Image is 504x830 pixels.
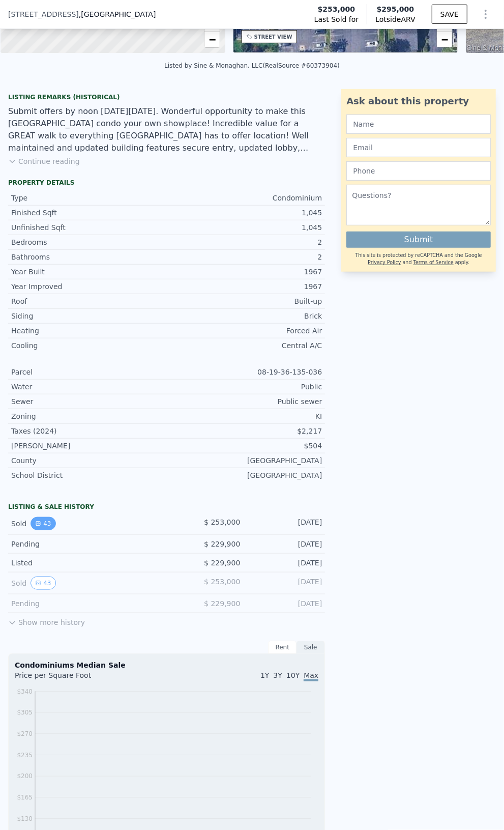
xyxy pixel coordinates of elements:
[167,340,322,351] div: Central A/C
[167,411,322,421] div: KI
[11,296,167,306] div: Roof
[11,222,167,233] div: Unfinished Sqft
[11,470,167,480] div: School District
[248,539,322,549] div: [DATE]
[11,411,167,421] div: Zoning
[346,138,491,157] input: Email
[167,267,322,277] div: 1967
[15,660,318,670] div: Condominiums Median Sale
[318,4,355,14] span: $253,000
[204,540,240,548] span: $ 229,900
[248,558,322,568] div: [DATE]
[11,311,167,321] div: Siding
[11,326,167,336] div: Heating
[11,267,167,277] div: Year Built
[11,382,167,392] div: Water
[204,559,240,567] span: $ 229,900
[11,577,159,590] div: Sold
[167,252,322,262] div: 2
[31,517,55,530] button: View historical data
[413,260,454,265] a: Terms of Service
[11,252,167,262] div: Bathrooms
[79,9,156,19] span: , [GEOGRAPHIC_DATA]
[346,94,491,108] div: Ask about this property
[11,208,167,218] div: Finished Sqft
[17,731,33,738] tspan: $270
[11,539,159,549] div: Pending
[17,688,33,695] tspan: $340
[304,671,318,681] span: Max
[167,396,322,407] div: Public sewer
[11,455,167,466] div: County
[377,5,414,13] span: $295,000
[167,296,322,306] div: Built-up
[11,367,167,377] div: Parcel
[268,641,297,654] div: Rent
[8,9,79,19] span: [STREET_ADDRESS]
[368,260,401,265] a: Privacy Policy
[164,62,340,69] div: Listed by Sine & Monaghan, LLC (RealSource #60373904)
[167,222,322,233] div: 1,045
[11,426,167,436] div: Taxes (2024)
[346,161,491,181] input: Phone
[8,613,85,627] button: Show more history
[8,179,325,187] div: Property details
[260,671,269,679] span: 1Y
[31,577,55,590] button: View historical data
[167,311,322,321] div: Brick
[204,599,240,608] span: $ 229,900
[11,558,159,568] div: Listed
[167,281,322,292] div: 1967
[15,670,167,686] div: Price per Square Foot
[11,396,167,407] div: Sewer
[167,367,322,377] div: 08-19-36-135-036
[167,382,322,392] div: Public
[314,14,359,24] span: Last Sold for
[274,671,282,679] span: 3Y
[254,33,292,41] div: STREET VIEW
[167,426,322,436] div: $2,217
[204,518,240,526] span: $ 253,000
[11,237,167,247] div: Bedrooms
[375,14,415,24] span: Lotside ARV
[432,5,467,24] button: SAVE
[11,441,167,451] div: [PERSON_NAME]
[17,773,33,780] tspan: $200
[17,815,33,822] tspan: $130
[11,598,159,609] div: Pending
[167,326,322,336] div: Forced Air
[8,93,325,101] div: Listing Remarks (Historical)
[167,237,322,247] div: 2
[204,578,240,586] span: $ 253,000
[441,33,448,46] span: −
[346,115,491,134] input: Name
[8,156,80,166] button: Continue reading
[11,340,167,351] div: Cooling
[346,252,491,267] div: This site is protected by reCAPTCHA and the Google and apply.
[297,641,325,654] div: Sale
[167,193,322,203] div: Condominium
[209,33,215,46] span: −
[11,281,167,292] div: Year Improved
[11,517,159,530] div: Sold
[248,598,322,609] div: [DATE]
[167,208,322,218] div: 1,045
[17,752,33,759] tspan: $235
[248,577,322,590] div: [DATE]
[204,32,220,47] a: Zoom out
[17,794,33,802] tspan: $165
[476,4,496,24] button: Show Options
[11,193,167,203] div: Type
[167,470,322,480] div: [GEOGRAPHIC_DATA]
[248,517,322,530] div: [DATE]
[167,455,322,466] div: [GEOGRAPHIC_DATA]
[17,709,33,717] tspan: $305
[346,232,491,248] button: Submit
[167,441,322,451] div: $504
[286,671,300,679] span: 10Y
[437,32,452,47] a: Zoom out
[8,503,325,513] div: LISTING & SALE HISTORY
[8,105,325,154] div: Submit offers by noon [DATE][DATE]. Wonderful opportunity to make this [GEOGRAPHIC_DATA] condo yo...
